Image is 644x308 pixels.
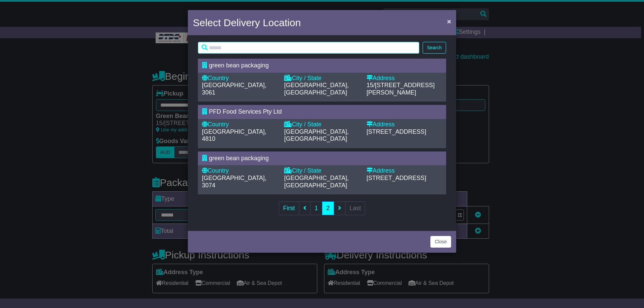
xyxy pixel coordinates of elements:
button: Search [423,42,446,54]
div: Address [367,121,442,128]
button: Close [430,236,451,248]
a: 2 [322,201,334,215]
span: green bean packaging [209,155,269,162]
span: [GEOGRAPHIC_DATA], 3074 [202,175,266,189]
div: City / State [284,167,360,175]
span: [STREET_ADDRESS] [367,128,426,135]
div: Country [202,121,277,128]
div: Country [202,75,277,82]
span: [GEOGRAPHIC_DATA], [GEOGRAPHIC_DATA] [284,128,348,142]
span: green bean packaging [209,62,269,69]
div: Address [367,75,442,82]
span: [GEOGRAPHIC_DATA], [GEOGRAPHIC_DATA] [284,175,348,189]
span: PFD Food Services Pty Ltd [209,108,282,115]
h4: Select Delivery Location [193,15,301,30]
div: Country [202,167,277,175]
div: City / State [284,75,360,82]
span: [STREET_ADDRESS] [367,175,426,181]
span: [GEOGRAPHIC_DATA], 4810 [202,128,266,142]
button: Close [444,14,454,28]
a: First [279,201,299,215]
div: Address [367,167,442,175]
a: 1 [310,201,322,215]
div: City / State [284,121,360,128]
span: × [447,17,451,25]
span: [GEOGRAPHIC_DATA], [GEOGRAPHIC_DATA] [284,82,348,96]
span: [GEOGRAPHIC_DATA], 3061 [202,82,266,96]
span: 15/[STREET_ADDRESS][PERSON_NAME] [367,82,435,96]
